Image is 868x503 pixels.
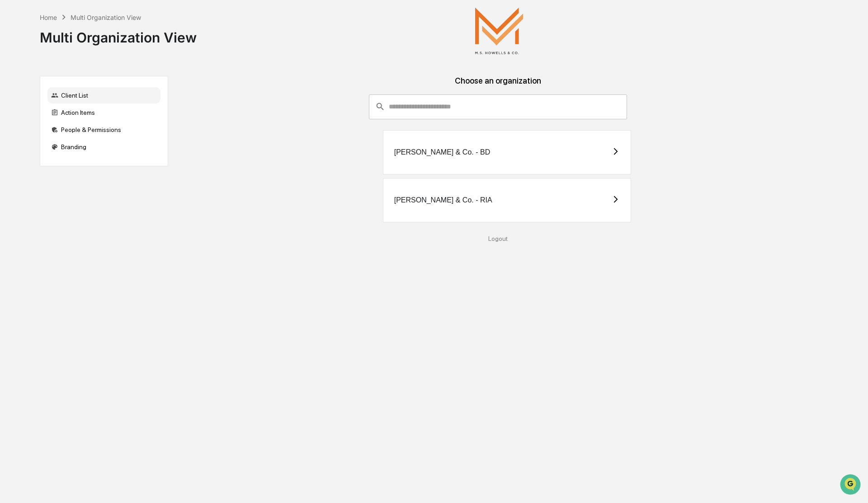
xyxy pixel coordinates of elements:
div: People & Permissions [47,122,160,138]
a: 🗄️Attestations [62,110,116,127]
span: Data Lookup [18,131,57,140]
img: M.S. Howells & Co. [454,7,544,54]
div: Multi Organization View [40,22,197,46]
div: 🖐️ [9,115,16,122]
div: Choose an organization [175,76,821,94]
p: How can we help? [9,19,165,33]
span: Preclearance [18,114,58,123]
div: 🗄️ [66,115,73,122]
span: Attestations [75,114,112,123]
div: [PERSON_NAME] & Co. - BD [394,148,491,156]
div: Start new chat [31,69,148,78]
div: Logout [175,235,821,242]
a: 🔎Data Lookup [5,127,61,144]
span: Pylon [90,153,109,160]
a: Powered byPylon [64,153,109,160]
div: Multi Organization View [71,14,141,21]
div: 🔎 [9,132,16,139]
div: [PERSON_NAME] & Co. - RIA [394,196,492,204]
div: Home [40,14,57,21]
a: 🖐️Preclearance [5,110,62,127]
div: Action Items [47,104,160,121]
div: Branding [47,139,160,155]
button: Start new chat [154,72,165,83]
input: Clear [24,41,149,51]
div: consultant-dashboard__filter-organizations-search-bar [369,94,627,119]
iframe: Open customer support [839,473,863,498]
div: Client List [47,87,160,103]
img: 1746055101610-c473b297-6a78-478c-a979-82029cc54cd1 [9,69,25,85]
div: We're available if you need us! [31,78,114,85]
